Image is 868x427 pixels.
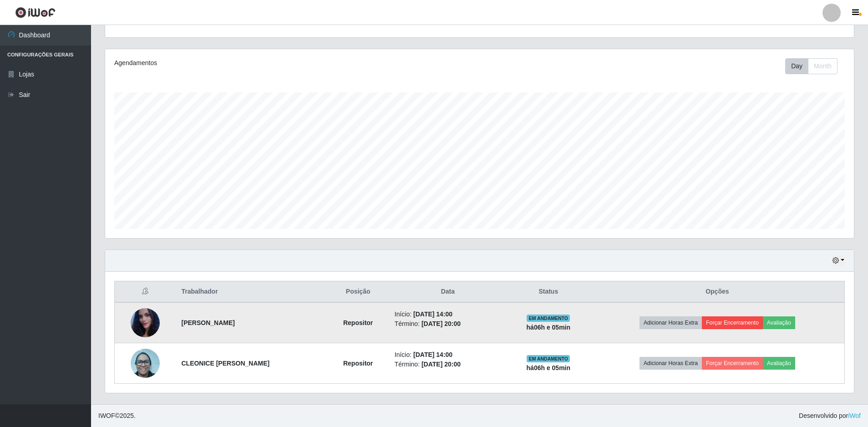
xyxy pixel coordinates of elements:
strong: há 06 h e 05 min [527,364,571,371]
button: Day [785,58,808,74]
div: Toolbar with button groups [785,58,845,74]
button: Forçar Encerramento [702,316,763,329]
button: Month [808,58,838,74]
th: Posição [327,281,389,303]
th: Status [507,281,590,303]
button: Avaliação [763,316,795,329]
time: [DATE] 20:00 [421,320,461,327]
span: EM ANDAMENTO [527,355,570,362]
img: CoreUI Logo [15,7,56,18]
button: Adicionar Horas Extra [640,316,702,329]
strong: Repositor [343,360,373,367]
strong: [PERSON_NAME] [181,319,234,326]
li: Término: [395,319,501,329]
img: 1752077085843.jpeg [131,297,160,349]
div: First group [785,58,838,74]
span: IWOF [98,412,115,419]
button: Adicionar Horas Extra [640,357,702,370]
button: Forçar Encerramento [702,357,763,370]
img: 1755022368543.jpeg [131,344,160,382]
li: Início: [395,350,501,360]
div: Agendamentos [114,58,411,68]
time: [DATE] 14:00 [413,310,452,318]
th: Data [389,281,507,303]
span: Desenvolvido por [799,411,861,421]
time: [DATE] 14:00 [413,351,452,358]
th: Trabalhador [176,281,327,303]
a: iWof [848,412,861,419]
span: © 2025 . [98,411,136,421]
strong: há 06 h e 05 min [527,324,571,331]
strong: Repositor [343,319,373,326]
time: [DATE] 20:00 [421,361,461,368]
strong: CLEONICE [PERSON_NAME] [181,360,269,367]
button: Avaliação [763,357,795,370]
span: EM ANDAMENTO [527,315,570,322]
li: Término: [395,360,501,369]
li: Início: [395,310,501,319]
th: Opções [590,281,845,303]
